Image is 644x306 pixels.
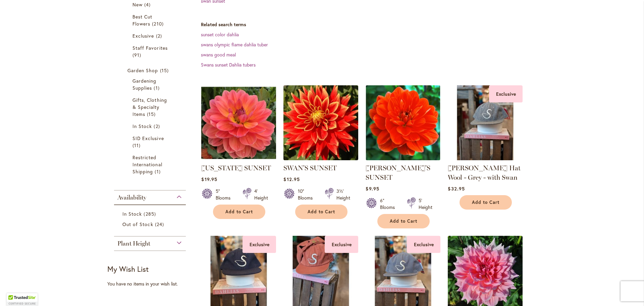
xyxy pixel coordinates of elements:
a: SID Grafletics Hat Wool - Grey - with Swan Exclusive [448,155,523,162]
img: OREGON SUNSET [201,85,276,160]
a: Exclusive [132,32,169,39]
span: In Stock [132,123,152,129]
a: New [132,1,169,8]
button: Add to Cart [377,214,430,228]
a: Swan's Sunset [283,155,358,162]
span: $19.95 [201,176,217,182]
div: 4' Height [254,188,268,201]
a: swans olympic flame dahlia tuber [201,41,268,48]
a: SID Exclusive [132,135,169,149]
div: 5" Blooms [216,188,234,201]
a: swans good meal [201,51,236,58]
span: $9.95 [366,185,379,192]
span: Restricted International Shipping [132,154,162,175]
button: Add to Cart [460,195,512,210]
span: 1 [155,168,162,175]
span: $32.95 [448,185,465,192]
div: 6" Blooms [380,197,399,211]
img: Swan's Sunset [282,83,360,162]
span: 1 [154,84,161,91]
span: Add to Cart [390,218,417,224]
div: 3½' Height [336,188,350,201]
button: Add to Cart [213,205,265,219]
span: New [132,1,143,8]
span: $12.95 [283,176,300,182]
dt: Related search terms [201,21,537,28]
iframe: Launch Accessibility Center [5,282,24,301]
span: Garden Shop [127,67,158,74]
span: 210 [152,20,165,27]
strong: My Wish List [107,264,149,274]
a: [PERSON_NAME]'S SUNSET [366,164,430,181]
span: Availability [117,194,146,201]
a: In Stock 285 [122,210,179,217]
span: 91 [132,51,143,58]
span: Exclusive [132,33,154,39]
div: 10" Blooms [298,188,317,201]
span: 2 [154,123,161,130]
a: Best Cut Flowers [132,13,169,27]
div: Exclusive [325,236,358,253]
a: Swans sunset Dahlia tubers [201,61,256,68]
div: Exclusive [407,236,440,253]
a: OREGON SUNSET [201,155,276,162]
div: Exclusive [243,236,276,253]
span: Staff Favorites [132,45,168,51]
a: Staff Favorites [132,44,169,58]
span: 2 [156,32,164,39]
span: SID Exclusive [132,135,164,141]
span: 24 [155,221,166,228]
span: 11 [132,142,142,149]
a: SWAN'S SUNSET [283,164,337,172]
span: 4 [144,1,152,8]
a: Restricted International Shipping [132,154,169,175]
div: 5' Height [419,197,432,211]
a: [US_STATE] SUNSET [201,164,271,172]
span: Add to Cart [472,200,499,205]
span: In Stock [122,211,142,217]
img: SID Grafletics Hat Wool - Grey - with Swan [448,85,523,160]
span: 15 [160,67,170,74]
span: Best Cut Flowers [132,13,152,27]
button: Add to Cart [295,205,347,219]
div: You have no items in your wish list. [107,280,197,287]
span: Out of Stock [122,221,153,227]
span: Add to Cart [308,209,335,215]
a: Gifts, Clothing &amp; Specialty Items [132,96,169,118]
span: 285 [144,210,157,217]
a: Garden Shop [127,67,174,74]
a: Out of Stock 24 [122,221,179,228]
a: In Stock [132,123,169,130]
span: Gifts, Clothing & Specialty Items [132,97,167,117]
a: sunset color dahlia [201,31,239,38]
span: Plant Height [117,240,150,247]
span: Gardening Supplies [132,78,156,91]
span: 15 [147,111,157,118]
span: Add to Cart [225,209,253,215]
a: PATRICIA ANN'S SUNSET [366,155,440,162]
a: [PERSON_NAME] Hat Wool - Grey - with Swan [448,164,521,181]
a: Gardening Supplies [132,77,169,91]
div: Exclusive [489,85,523,102]
img: PATRICIA ANN'S SUNSET [366,85,440,160]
